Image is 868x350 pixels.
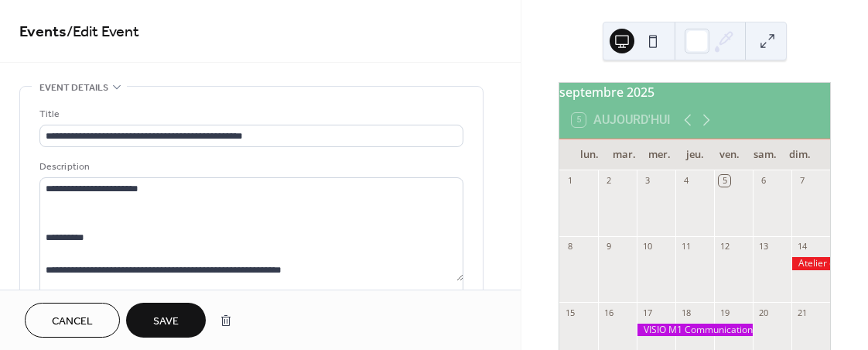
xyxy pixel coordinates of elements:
div: 12 [719,241,730,252]
div: 2 [603,175,614,187]
div: 6 [757,175,769,187]
div: Atelier de pratique CNv [791,257,830,270]
div: lun. [572,139,607,170]
a: Events [19,17,67,47]
div: dim. [783,139,818,170]
div: 7 [796,175,808,187]
div: 11 [680,241,692,252]
div: 13 [757,241,769,252]
div: 9 [603,241,614,252]
div: VISIO M1 Communication Bien-veillante avec axe systémique [637,324,753,337]
div: 10 [641,241,653,252]
div: Title [39,106,460,122]
span: Event details [39,80,108,96]
div: 16 [603,307,614,318]
div: 17 [641,307,653,318]
div: 14 [796,241,808,252]
div: 19 [719,307,730,318]
div: 21 [796,307,808,318]
div: mar. [607,139,642,170]
div: 4 [680,175,692,187]
div: jeu. [677,139,712,170]
div: 5 [719,175,730,187]
span: / Edit Event [67,17,139,47]
div: 18 [680,307,692,318]
button: Cancel [25,303,120,338]
div: mer. [642,139,677,170]
div: Description [39,159,460,175]
div: 20 [757,307,769,318]
div: 15 [564,307,576,318]
span: Cancel [52,314,93,330]
span: Save [153,314,179,330]
div: 3 [641,175,653,187]
div: 1 [564,175,576,187]
div: sam. [747,139,782,170]
button: Save [126,303,206,338]
div: septembre 2025 [559,83,830,101]
div: 8 [564,241,576,252]
div: ven. [713,139,747,170]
